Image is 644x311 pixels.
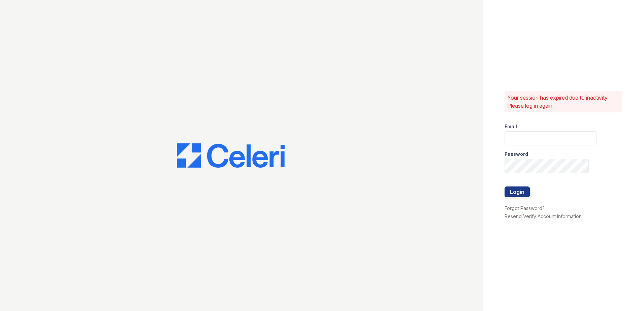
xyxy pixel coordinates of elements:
[505,213,582,219] a: Resend Verify Account Information
[507,94,620,110] p: Your session has expired due to inactivity. Please log in again.
[177,143,285,168] img: CE_Logo_Blue-a8612792a0a2168367f1c8372b55b34899dd931a85d93a1a3d3e32e68fde9ad4.png
[505,151,528,158] label: Password
[505,205,545,211] a: Forgot Password?
[505,186,530,197] button: Login
[505,123,517,130] label: Email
